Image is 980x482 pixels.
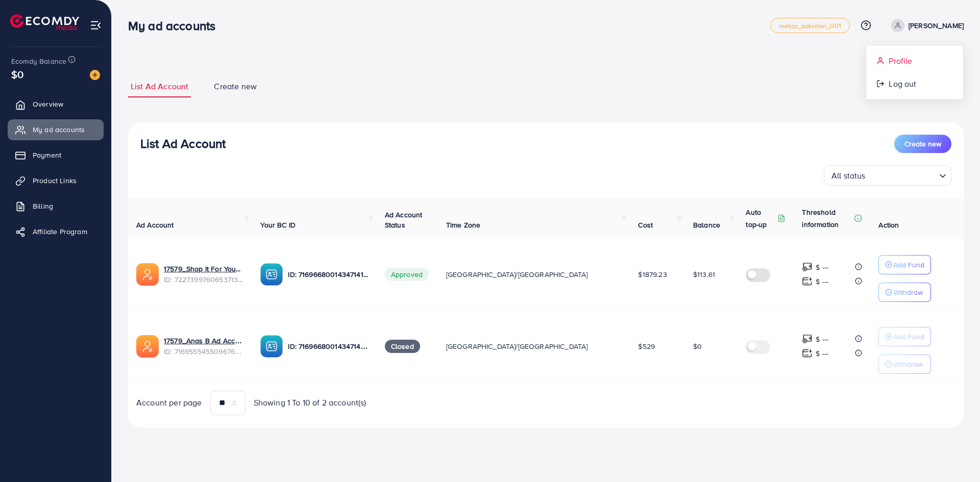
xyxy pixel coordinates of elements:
[909,19,964,32] p: [PERSON_NAME]
[385,210,423,230] span: Ad Account Status
[446,341,588,351] span: [GEOGRAPHIC_DATA]/[GEOGRAPHIC_DATA]
[11,56,66,66] span: Ecomdy Balance
[889,55,912,67] span: Profile
[33,150,61,160] span: Payment
[11,67,23,82] span: $0
[8,94,104,114] a: Overview
[33,124,85,135] span: My ad accounts
[638,341,655,351] span: $529
[803,202,972,474] iframe: Chat
[164,264,244,274] a: 17579_Shop It For You_1682760157628
[904,139,941,149] span: Create new
[8,221,104,242] a: Affiliate Program
[866,45,964,100] ul: [PERSON_NAME]
[288,268,368,281] p: ID: 7169668001434714113
[638,269,667,280] span: $1879.23
[802,276,813,287] img: top-up amount
[638,220,653,230] span: Cost
[770,18,850,33] a: metap_pakistan_001
[131,81,188,92] span: List Ad Account
[260,263,283,286] img: ic-ba-acc.ded83a64.svg
[446,220,480,230] span: Time Zone
[889,78,916,90] span: Log out
[260,220,296,230] span: Your BC ID
[33,99,63,109] span: Overview
[693,269,715,280] span: $113.61
[385,268,429,281] span: Approved
[288,340,368,352] p: ID: 7169668001434714113
[90,19,102,31] img: menu
[33,226,87,237] span: Affiliate Program
[128,18,224,33] h3: My ad accounts
[894,135,951,153] button: Create new
[779,22,841,29] span: metap_pakistan_001
[164,336,244,346] a: 17579_Anas B Ad Account-Tiktok_1669318486457
[164,264,244,285] div: <span class='underline'>17579_Shop It For You_1682760157628</span></br>7227399760653713410
[8,145,104,165] a: Payment
[33,201,53,211] span: Billing
[869,166,935,183] input: Search for option
[802,348,813,359] img: top-up amount
[164,274,244,285] span: ID: 7227399760653713410
[90,70,100,80] img: image
[8,196,104,216] a: Billing
[140,136,226,151] h3: List Ad Account
[802,262,813,272] img: top-up amount
[693,220,720,230] span: Balance
[385,340,420,353] span: Closed
[824,165,951,186] div: Search for option
[802,206,852,231] p: Threshold information
[887,19,964,32] a: [PERSON_NAME]
[136,220,174,230] span: Ad Account
[254,397,366,409] span: Showing 1 To 10 of 2 account(s)
[693,341,702,351] span: $0
[260,335,283,358] img: ic-ba-acc.ded83a64.svg
[136,263,159,286] img: ic-ads-acc.e4c84228.svg
[136,335,159,358] img: ic-ads-acc.e4c84228.svg
[164,346,244,357] span: ID: 7169555455096766465
[8,119,104,140] a: My ad accounts
[802,334,813,344] img: top-up amount
[746,206,775,231] p: Auto top-up
[33,175,77,186] span: Product Links
[214,81,257,92] span: Create new
[8,170,104,191] a: Product Links
[446,269,588,280] span: [GEOGRAPHIC_DATA]/[GEOGRAPHIC_DATA]
[829,168,868,183] span: All status
[136,397,202,409] span: Account per page
[164,336,244,357] div: <span class='underline'>17579_Anas B Ad Account-Tiktok_1669318486457</span></br>7169555455096766465
[10,14,79,30] img: logo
